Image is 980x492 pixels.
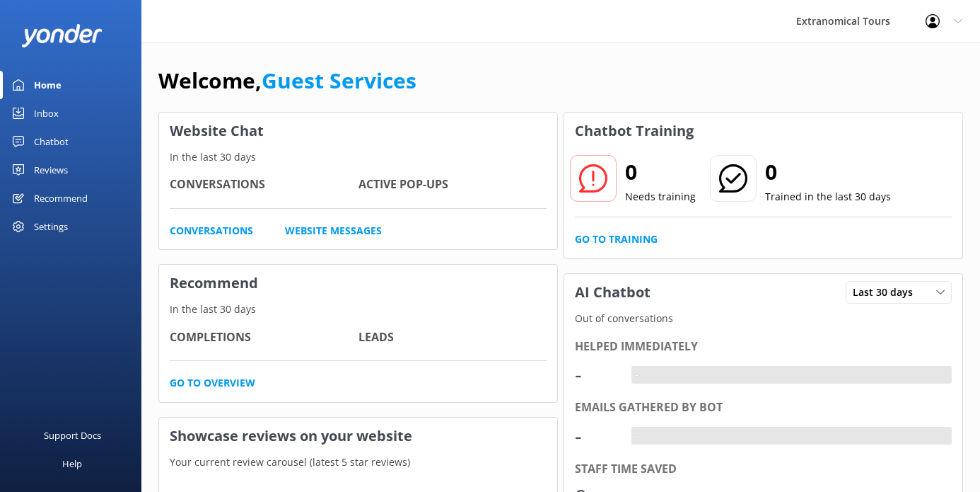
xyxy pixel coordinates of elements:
a: Conversations [170,223,253,239]
div: Helped immediately [575,338,952,356]
a: Go to overview [170,375,255,391]
div: Inbox [34,99,59,127]
div: Support Docs [44,421,101,450]
a: Website Messages [285,223,382,239]
div: Home [34,71,62,99]
a: Guest Services [262,66,416,95]
a: Go to Training [575,231,658,247]
h3: Showcase reviews on your website [159,418,557,454]
h2: 0 [765,155,891,189]
h4: Conversations [170,176,358,194]
p: Needs training [625,189,696,205]
h1: Welcome, [158,64,416,98]
h3: AI Chatbot [564,274,661,311]
div: Chatbot [34,127,69,156]
p: In the last 30 days [159,302,557,317]
h4: Completions [170,328,358,347]
h3: Recommend [159,265,557,302]
div: Settings [34,212,68,241]
p: Your current review carousel (latest 5 star reviews) [159,454,557,470]
h3: Website Chat [159,113,557,149]
p: In the last 30 days [159,149,557,165]
div: - [575,357,617,391]
span: Last 30 days [853,285,921,300]
div: Staff time saved [575,460,952,479]
div: Recommend [34,184,88,212]
h3: Chatbot Training [564,113,704,149]
h4: Active Pop-ups [358,176,547,194]
div: - [631,427,642,445]
div: - [631,366,642,384]
div: Help [62,450,82,478]
div: Emails gathered by bot [575,399,952,417]
h2: 0 [625,155,696,189]
h4: Leads [358,328,547,347]
p: Out of conversations [564,311,962,326]
p: Trained in the last 30 days [765,189,891,205]
div: Reviews [34,156,68,184]
img: yonder-white-logo.png [21,24,103,47]
div: - [575,419,617,453]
